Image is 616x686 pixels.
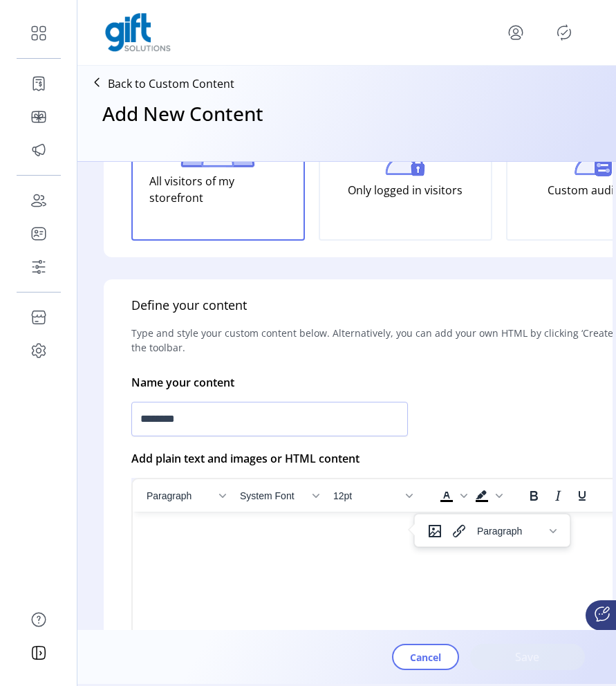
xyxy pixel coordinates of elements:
[149,167,287,212] p: All visitors of my storefront
[546,486,570,506] button: Italic
[348,176,463,204] p: Only logged in visitors
[328,486,418,506] button: Font size 12pt
[147,490,214,501] span: Paragraph
[105,13,171,52] img: logo
[392,644,459,670] button: Cancel
[240,490,308,501] span: System Font
[505,21,527,44] button: menu
[131,296,247,315] h5: Define your content
[553,21,575,44] button: Publisher Panel
[477,526,545,537] span: Paragraph
[570,486,594,506] button: Underline
[522,486,545,506] button: Bold
[470,486,505,506] div: Background color Black
[423,521,447,541] button: Insert/edit image
[131,366,234,399] p: Name your content
[472,521,561,541] button: Block Paragraph
[131,439,360,478] p: Add plain text and images or HTML content
[447,521,471,541] button: Insert/edit link
[410,650,441,665] span: Cancel
[102,99,263,128] h3: Add New Content
[333,490,401,501] span: 12pt
[234,486,324,506] button: Font System Font
[141,486,231,506] button: Block Paragraph
[435,486,469,506] div: Text color Black
[108,75,234,92] p: Back to Custom Content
